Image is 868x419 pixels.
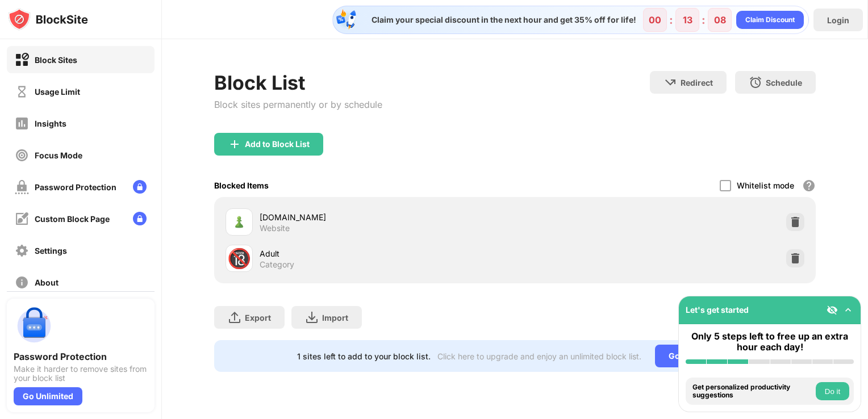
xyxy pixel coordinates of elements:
[260,259,294,270] div: Category
[681,78,713,87] div: Redirect
[15,148,29,162] img: focus-off.svg
[35,150,82,160] div: Focus Mode
[297,351,431,361] div: 1 sites left to add to your block list.
[8,8,88,31] img: logo-blocksite.svg
[245,313,271,322] div: Export
[686,331,854,353] div: Only 5 steps left to free up an extra hour each day!
[35,55,77,65] div: Block Sites
[14,351,148,362] div: Password Protection
[322,313,348,322] div: Import
[35,246,67,255] div: Settings
[14,364,148,383] div: Make it harder to remove sites from your block list
[692,383,813,400] div: Get personalized productivity suggestions
[15,244,29,258] img: settings-off.svg
[335,9,358,31] img: specialOfferDiscount.svg
[15,275,29,290] img: about-off.svg
[35,87,80,97] div: Usage Limit
[260,248,515,259] div: Adult
[214,71,382,94] div: Block List
[842,304,854,316] img: omni-setup-toggle.svg
[35,278,59,287] div: About
[260,211,515,223] div: [DOMAIN_NAME]
[766,78,802,87] div: Schedule
[133,180,147,194] img: lock-menu.svg
[133,212,147,225] img: lock-menu.svg
[245,140,310,149] div: Add to Block List
[214,99,382,110] div: Block sites permanently or by schedule
[214,181,269,190] div: Blocked Items
[14,305,55,346] img: push-password-protection.svg
[227,247,251,270] div: 🔞
[35,214,110,224] div: Custom Block Page
[649,14,661,26] div: 00
[686,305,749,315] div: Let's get started
[35,182,116,192] div: Password Protection
[827,304,838,316] img: eye-not-visible.svg
[14,387,82,405] div: Go Unlimited
[15,212,29,226] img: customize-block-page-off.svg
[816,382,849,400] button: Do it
[15,85,29,99] img: time-usage-off.svg
[655,345,733,367] div: Go Unlimited
[365,15,636,25] div: Claim your special discount in the next hour and get 35% off for life!
[737,181,794,190] div: Whitelist mode
[15,53,29,67] img: block-on.svg
[15,116,29,131] img: insights-off.svg
[232,215,246,229] img: favicons
[699,11,708,29] div: :
[667,11,675,29] div: :
[35,119,66,128] div: Insights
[714,14,726,26] div: 08
[260,223,290,233] div: Website
[15,180,29,194] img: password-protection-off.svg
[437,351,641,361] div: Click here to upgrade and enjoy an unlimited block list.
[683,14,692,26] div: 13
[745,14,795,26] div: Claim Discount
[827,15,849,25] div: Login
